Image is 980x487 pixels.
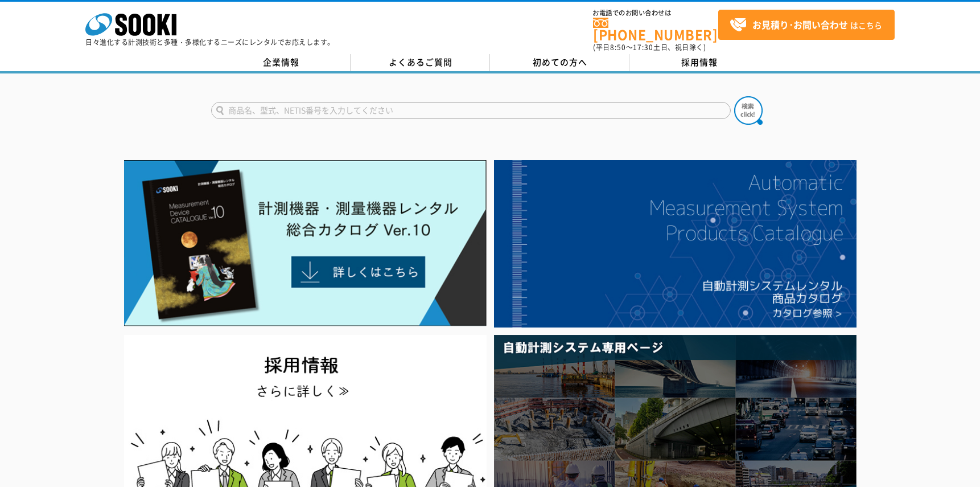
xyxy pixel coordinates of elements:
[730,17,882,34] span: はこちら
[610,42,626,52] span: 8:50
[734,96,763,125] img: btn_search.png
[124,160,487,326] img: Catalog Ver10
[211,102,731,119] input: 商品名、型式、NETIS番号を入力してください
[593,42,706,52] span: (平日 ～ 土日、祝日除く)
[533,56,587,68] span: 初めての方へ
[752,18,848,31] strong: お見積り･お問い合わせ
[490,54,629,71] a: 初めての方へ
[85,39,335,46] p: 日々進化する計測技術と多種・多様化するニーズにレンタルでお応えします。
[593,10,718,17] span: お電話でのお問い合わせは
[494,160,857,328] img: 自動計測システムカタログ
[211,54,351,71] a: 企業情報
[351,54,490,71] a: よくあるご質問
[629,54,769,71] a: 採用情報
[718,10,895,40] a: お見積り･お問い合わせはこちら
[593,18,718,41] a: [PHONE_NUMBER]
[633,42,653,52] span: 17:30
